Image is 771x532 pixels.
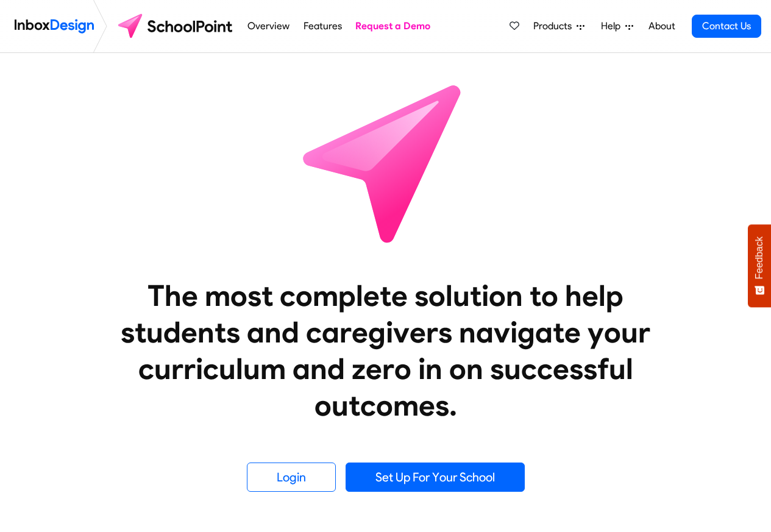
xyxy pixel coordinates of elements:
[645,14,678,38] a: About
[748,224,771,307] button: Feedback - Show survey
[247,463,336,492] a: Login
[533,19,577,34] span: Products
[601,19,625,34] span: Help
[528,14,589,38] a: Products
[96,277,675,424] heading: The most complete solution to help students and caregivers navigate your curriculum and zero in o...
[346,463,525,492] a: Set Up For Your School
[112,12,241,41] img: schoolpoint logo
[244,14,293,38] a: Overview
[276,53,496,272] img: icon_schoolpoint.svg
[352,14,434,38] a: Request a Demo
[692,15,761,38] a: Contact Us
[300,14,345,38] a: Features
[596,14,638,38] a: Help
[754,236,765,279] span: Feedback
